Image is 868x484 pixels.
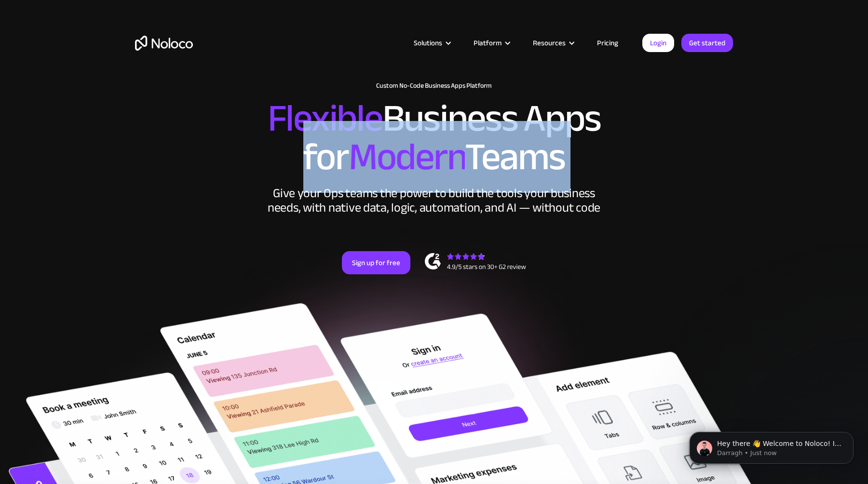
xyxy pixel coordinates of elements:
[268,82,382,154] span: Flexible
[474,37,502,49] div: Platform
[521,37,585,49] div: Resources
[135,36,193,51] a: home
[135,99,733,176] h2: Business Apps for Teams
[342,251,410,274] a: Sign up for free
[533,37,566,49] div: Resources
[349,121,465,193] span: Modern
[461,37,521,49] div: Platform
[402,37,461,49] div: Solutions
[265,186,603,215] div: Give your Ops teams the power to build the tools your business needs, with native data, logic, au...
[675,412,868,479] iframe: Intercom notifications message
[585,37,630,49] a: Pricing
[414,37,442,49] div: Solutions
[681,34,733,52] a: Get started
[642,34,674,52] a: Login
